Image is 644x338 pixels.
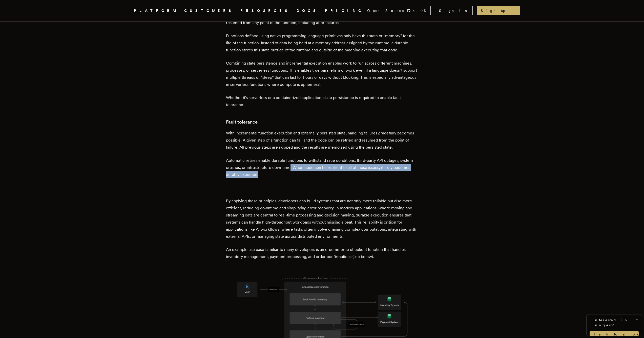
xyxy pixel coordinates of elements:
[477,6,520,15] a: Sign up
[226,94,418,108] p: Whether it's serverless or a containerized application, state persistence is required to enable f...
[226,184,418,191] p: —
[240,8,290,14] button: RESOURCES
[226,130,418,151] p: With incremental function execution and externally persisted state, handling failures gracefully ...
[435,6,473,15] a: Sign In
[226,118,418,126] h3: Fault tolerance
[226,32,418,54] p: Functions defined using native programming language primitives only have this state or “memory” f...
[325,8,364,14] a: PRICING
[590,317,639,328] span: Interested in Inngest?
[134,8,178,14] button: PLATFORM
[367,8,405,13] span: Open Source
[226,60,418,88] p: Combining state persistence and incremental execution enables work to run across different machin...
[226,246,418,260] p: An example use case familiar to many developers is an e-commerce checkout function that handles i...
[297,8,319,14] a: DOCS
[184,8,234,14] a: CUSTOMERS
[507,8,516,13] span: →
[590,331,639,338] a: Talk to a product expert
[226,197,418,240] p: By applying these principles, developers can build systems that are not only more reliable but al...
[413,8,429,13] span: 4.9 K
[226,157,418,178] p: Automatic retries enable durable functions to withstand race conditions, third-party API outages,...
